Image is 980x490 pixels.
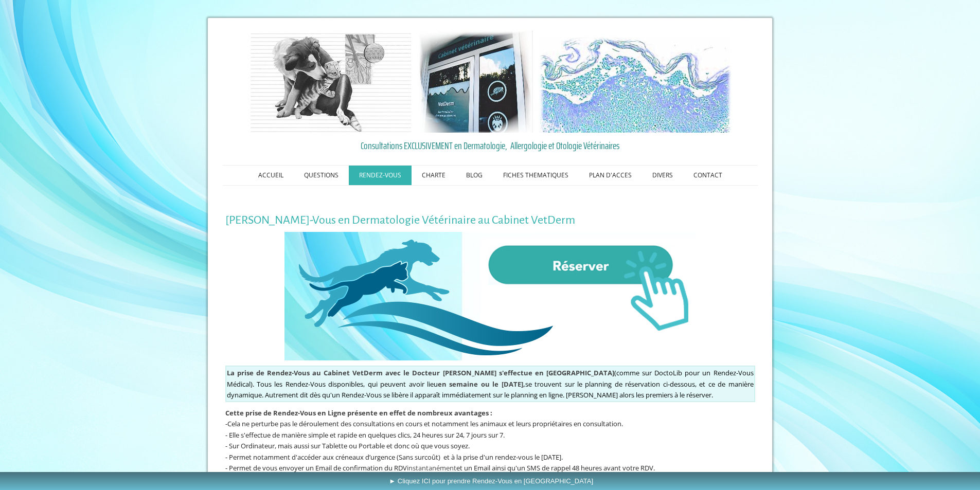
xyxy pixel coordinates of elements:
span: ► Cliquez ICI pour prendre Rendez-Vous en [GEOGRAPHIC_DATA] [389,477,593,485]
span: sur DoctoLib pour un Rendez-Vous Médical). Tous les Rendez-Vous disponibles, qui peuvent avoir lieu [227,368,754,389]
h1: [PERSON_NAME]-Vous en Dermatologie Vétérinaire au Cabinet VetDerm [225,214,755,227]
span: rise de Rendez-Vous en Ligne présente en effet de nombreux avantages : [250,408,492,418]
span: - Elle s'effectue de manière simple et rapide en quelques clics, 24 heures sur 24, 7 jours sur 7. [225,430,505,440]
span: - Permet notamment d'accéder aux créneaux d’urgence (Sans surcoût) et à la prise d'un rendez-vous... [225,452,563,462]
span: (comme [227,368,639,377]
a: CONTACT [683,166,733,185]
a: CHARTE [412,166,456,185]
a: DIVERS [642,166,683,185]
a: Consultations EXCLUSIVEMENT en Dermatologie, Allergologie et Otologie Vétérinaires [225,138,755,153]
a: PLAN D'ACCES [579,166,642,185]
span: Cette p [225,408,492,418]
a: ACCUEIL [248,166,294,185]
strong: La prise de Rendez-Vous au Cabinet VetDerm avec le Docteur [PERSON_NAME] s'effectue en [GEOGRAPHI... [227,368,614,377]
span: - [225,419,227,428]
span: - Permet de vous envoyer un Email de confirmation du RDV et un Email ainsi qu'un SMS de rappel 48... [225,463,655,473]
span: en semaine ou le [DATE], [438,379,525,389]
span: instantanément [407,463,456,473]
span: Cela ne perturbe pas le déroulement des consultations en cours et notamment les animaux et leurs ... [227,419,623,428]
span: - Sur Ordinateur, mais aussi sur Tablette ou Portable et donc où que vous soyez. [225,441,470,450]
a: RENDEZ-VOUS [349,166,412,185]
img: Rendez-Vous en Ligne au Cabinet VetDerm [284,232,696,360]
a: BLOG [456,166,493,185]
a: QUESTIONS [294,166,349,185]
a: FICHES THEMATIQUES [493,166,579,185]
